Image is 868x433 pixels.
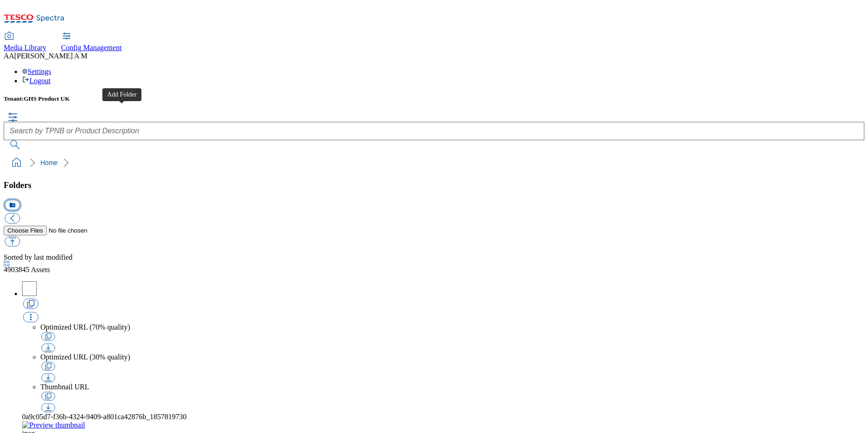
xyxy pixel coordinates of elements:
[40,383,89,391] span: Thumbnail URL
[22,77,51,85] a: Logout
[4,122,864,140] input: Search by TPNB or Product Description
[4,44,46,51] span: Media Library
[61,44,122,51] span: Config Management
[40,353,130,361] span: Optimized URL (30% quality)
[40,159,57,166] a: Home
[4,253,73,261] span: Sorted by last modified
[4,266,31,273] span: 4903845
[40,323,130,331] span: Optimized URL (70% quality)
[22,413,186,421] span: 0a9c05d7-f36b-4324-9409-a801ca42876b_1857819730
[4,52,14,60] span: AA
[4,154,864,171] nav: breadcrumb
[4,180,864,190] h3: Folders
[22,421,85,429] img: Preview thumbnail
[9,155,24,170] a: home
[4,33,46,52] a: Media Library
[22,68,51,75] a: Settings
[22,421,864,429] a: Preview thumbnail
[24,95,70,102] span: GHS Product UK
[4,266,50,273] span: Assets
[61,33,122,52] a: Config Management
[4,95,864,103] h5: Tenant:
[14,52,87,60] span: [PERSON_NAME] A M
